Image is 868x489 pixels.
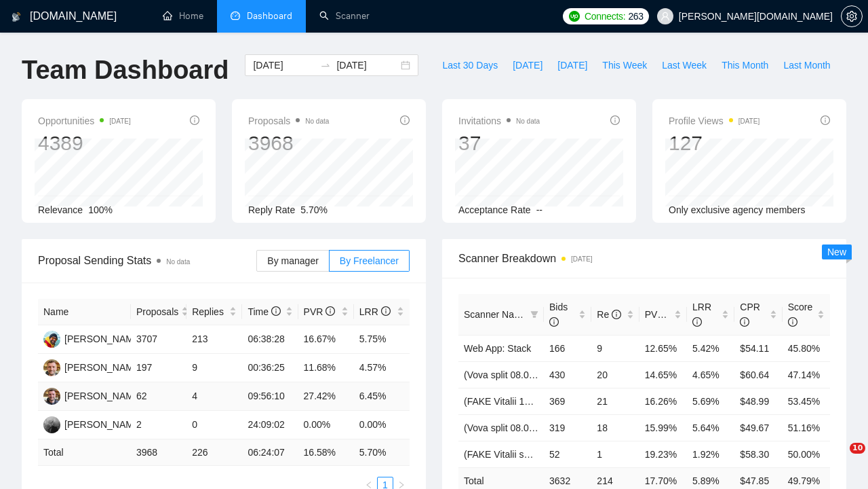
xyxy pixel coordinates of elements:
span: [DATE] [513,58,542,73]
span: info-circle [400,115,410,125]
span: Last Week [662,58,707,73]
th: Replies [186,299,242,325]
td: 9 [591,335,639,361]
span: PVR [304,306,336,317]
img: upwork-logo.png [569,11,580,22]
td: 319 [544,414,591,441]
button: This Month [714,54,776,76]
span: user [660,12,670,21]
span: Invitations [458,113,540,129]
span: Connects: [585,9,625,24]
span: info-circle [740,317,749,327]
td: 5.70 % [354,439,410,466]
a: YK[PERSON_NAME] [43,418,142,429]
td: 09:56:10 [242,382,298,411]
span: Bids [549,302,568,327]
h1: Team Dashboard [22,54,229,86]
td: $60.64 [734,361,782,388]
a: (Vova split 08.07) Full-stack (Yes Prompt 13.08) [464,422,665,433]
td: 27.42% [298,382,354,411]
span: info-circle [667,310,676,319]
td: 0.00% [354,411,410,439]
td: 4.65% [687,361,734,388]
span: By Freelancer [340,255,399,266]
span: Re [597,309,621,320]
td: 24:09:02 [242,411,298,439]
span: info-circle [381,306,391,316]
span: 263 [628,9,643,24]
td: 20 [591,361,639,388]
img: VS [43,359,60,376]
td: 2 [131,411,186,439]
td: 3968 [131,439,186,466]
td: 21 [591,388,639,414]
td: 06:24:07 [242,439,298,466]
button: Last Month [776,54,837,76]
span: 100% [88,204,113,215]
span: info-circle [788,317,797,327]
td: 53.45% [783,388,830,414]
iframe: Intercom live chat [822,443,854,475]
td: 4 [186,382,242,411]
td: 50.00% [783,441,830,467]
td: 47.14% [783,361,830,388]
span: 5.70% [300,204,328,215]
td: 06:38:28 [242,325,298,354]
div: [PERSON_NAME] [64,331,142,346]
td: 213 [186,325,242,354]
button: setting [841,5,863,27]
span: Opportunities [38,113,131,129]
span: right [397,481,406,489]
span: swap-right [320,60,331,71]
td: 0 [186,411,242,439]
img: VS [43,388,60,405]
td: Total [38,439,131,466]
input: Start date [253,58,315,73]
td: 0.00% [298,411,354,439]
td: 3707 [131,325,186,354]
span: CPR [740,302,760,327]
span: Proposals [136,304,178,319]
td: 430 [544,361,591,388]
div: [PERSON_NAME] [64,388,142,403]
span: left [365,481,373,489]
td: $48.99 [734,388,782,414]
span: Score [788,302,813,327]
span: info-circle [612,310,621,319]
td: 1 [591,441,639,467]
div: 4389 [38,130,131,156]
span: No data [305,117,329,125]
td: 51.16% [783,414,830,441]
span: Acceptance Rate [458,204,531,215]
span: to [320,60,331,71]
time: [DATE] [738,117,759,125]
td: 5.69% [687,388,734,414]
img: YK [43,416,60,433]
td: 19.23% [639,441,687,467]
span: By manager [267,255,318,266]
td: 226 [186,439,242,466]
td: 15.99% [639,414,687,441]
td: 5.42% [687,335,734,361]
a: homeHome [163,10,203,22]
td: 14.65% [639,361,687,388]
span: Time [248,306,280,317]
time: [DATE] [571,255,592,263]
span: No data [516,117,540,125]
span: Dashboard [247,10,292,22]
th: Proposals [131,299,186,325]
span: [DATE] [557,58,587,73]
span: info-circle [549,317,559,327]
td: 5.64% [687,414,734,441]
span: Scanner Name [464,309,527,320]
span: Profile Views [669,113,759,129]
button: Last Week [654,54,714,76]
a: Web App: Stack [464,343,531,354]
span: filter [530,310,538,319]
button: This Week [595,54,654,76]
td: 369 [544,388,591,414]
span: No data [166,258,190,266]
td: $49.67 [734,414,782,441]
a: (Vova split 08.07) Saas (YES Prompt 13.08) [464,369,649,380]
span: info-circle [610,115,620,125]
